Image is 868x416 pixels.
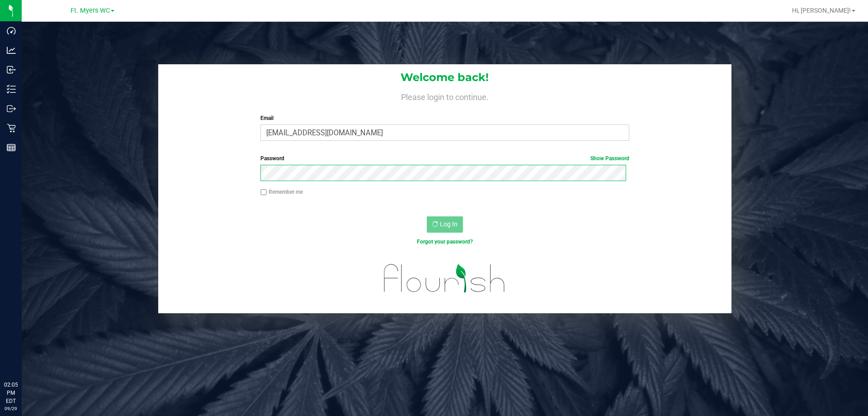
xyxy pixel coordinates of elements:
[260,188,303,196] label: Remember me
[71,7,110,14] span: Ft. Myers WC
[260,189,267,196] input: Remember me
[440,220,458,228] span: Log In
[792,7,851,14] span: Hi, [PERSON_NAME]!
[7,143,16,152] inline-svg: Reports
[158,72,731,83] h1: Welcome back!
[590,155,629,162] a: Show Password
[4,381,18,405] p: 02:05 PM EDT
[417,239,473,245] a: Forgot your password?
[427,216,463,233] button: Log In
[7,26,16,35] inline-svg: Dashboard
[7,124,16,133] inline-svg: Retail
[260,155,284,162] span: Password
[7,85,16,94] inline-svg: Inventory
[7,46,16,55] inline-svg: Analytics
[7,65,16,74] inline-svg: Inbound
[158,91,731,101] h4: Please login to continue.
[260,114,629,122] label: Email
[4,405,18,412] p: 09/29
[373,255,516,301] img: flourish_logo.svg
[7,104,16,113] inline-svg: Outbound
